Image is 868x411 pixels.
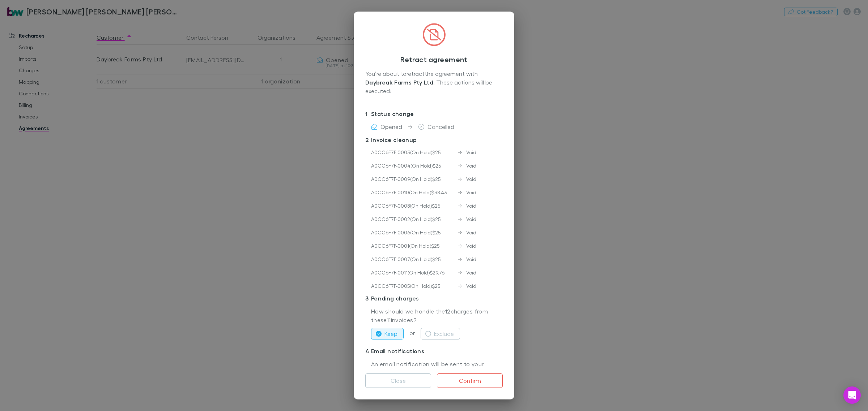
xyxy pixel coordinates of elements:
[458,202,476,209] div: Void
[421,328,460,339] button: Exclude
[404,329,421,336] span: or
[843,386,861,404] div: Open Intercom Messenger
[365,294,371,303] div: 3
[365,373,431,388] button: Close
[371,282,458,290] div: A0CC6F7F-0005 ( On Hold ) $25
[365,345,503,357] p: Email notifications
[458,229,476,236] div: Void
[365,134,503,146] p: Invoice cleanup
[371,255,458,263] div: A0CC6F7F-0007 ( On Hold ) $25
[458,148,476,156] div: Void
[422,23,446,46] img: svg%3e
[371,242,458,250] div: A0CC6F7F-0001 ( On Hold ) $25
[458,175,476,183] div: Void
[458,255,476,263] div: Void
[365,293,503,304] p: Pending charges
[371,360,503,378] p: An email notification will be sent to your customer and to your firm.
[365,135,371,144] div: 2
[458,162,476,169] div: Void
[437,373,503,388] button: Confirm
[371,328,404,339] button: Keep
[458,282,476,290] div: Void
[365,347,371,355] div: 4
[371,229,458,236] div: A0CC6F7F-0006 ( On Hold ) $25
[371,189,458,196] div: A0CC6F7F-0010 ( On Hold ) $38.43
[365,108,503,120] p: Status change
[380,123,402,130] span: Opened
[371,162,458,169] div: A0CC6F7F-0004 ( On Hold ) $25
[458,269,476,276] div: Void
[371,269,458,276] div: A0CC6F7F-0011 ( On Hold ) $29.76
[365,55,503,64] h3: Retract agreement
[371,202,458,209] div: A0CC6F7F-0008 ( On Hold ) $25
[458,242,476,250] div: Void
[365,69,503,96] div: You’re about to retract the agreement with . These actions will be executed:
[371,148,458,156] div: A0CC6F7F-0003 ( On Hold ) $25
[371,307,503,325] p: How should we handle the 12 charges from these 11 invoices?
[365,79,433,86] strong: Daybreak Farms Pty Ltd
[371,215,458,223] div: A0CC6F7F-0002 ( On Hold ) $25
[365,109,371,118] div: 1
[458,189,476,196] div: Void
[427,123,454,130] span: Cancelled
[371,175,458,183] div: A0CC6F7F-0009 ( On Hold ) $25
[458,215,476,223] div: Void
